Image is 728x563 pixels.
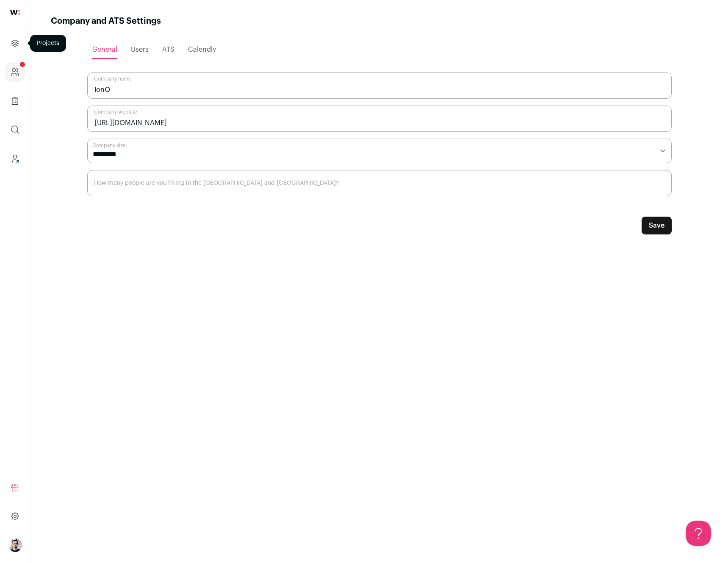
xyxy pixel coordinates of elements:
input: Company name [87,72,672,99]
a: Calendly [188,41,216,58]
iframe: Help Scout Beacon - Open [686,521,711,546]
a: Leads (Backoffice) [5,148,25,169]
input: Company website [87,106,672,132]
span: General [92,46,117,53]
img: 10051957-medium_jpg [8,538,22,552]
img: wellfound-shorthand-0d5821cbd27db2630d0214b213865d53afaa358527fdda9d0ea32b1df1b89c2c.svg [10,10,20,15]
span: Users [131,46,149,53]
span: ATS [162,46,174,53]
div: Projects [30,35,66,52]
a: Projects [5,33,25,53]
button: Open dropdown [8,538,22,552]
h1: Company and ATS Settings [51,15,161,27]
button: Save [642,217,672,234]
a: Company Lists [5,91,25,111]
input: How many people are you hiring in the US and Canada? [87,170,672,196]
a: ATS [162,41,174,58]
a: Company and ATS Settings [5,62,25,82]
a: Users [131,41,149,58]
span: Calendly [188,46,216,53]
